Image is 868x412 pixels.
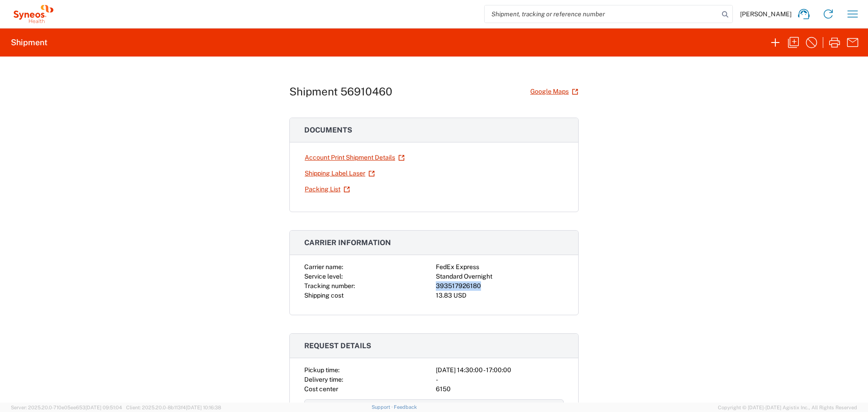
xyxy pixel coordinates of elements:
[485,5,719,23] input: Shipment, tracking or reference number
[372,404,394,410] a: Support
[436,262,564,272] div: FedEx Express
[436,384,564,394] div: 6150
[304,376,343,383] span: Delivery time:
[304,341,371,350] span: Request details
[718,403,857,412] span: Copyright © [DATE]-[DATE] Agistix Inc., All Rights Reserved
[304,238,391,247] span: Carrier information
[289,85,392,98] h1: Shipment 56910460
[304,126,352,134] span: Documents
[85,405,122,410] span: [DATE] 09:51:04
[304,166,375,181] a: Shipping Label Laser
[304,273,343,280] span: Service level:
[394,404,417,410] a: Feedback
[304,263,343,270] span: Carrier name:
[436,375,564,384] div: -
[530,84,579,99] a: Google Maps
[304,181,350,197] a: Packing List
[740,10,792,18] span: [PERSON_NAME]
[304,282,355,289] span: Tracking number:
[186,405,221,410] span: [DATE] 10:16:38
[304,366,340,374] span: Pickup time:
[436,272,564,281] div: Standard Overnight
[304,150,405,166] a: Account Print Shipment Details
[11,37,47,48] h2: Shipment
[11,405,122,410] span: Server: 2025.20.0-710e05ee653
[304,385,338,393] span: Cost center
[304,292,344,299] span: Shipping cost
[126,405,221,410] span: Client: 2025.20.0-8b113f4
[436,291,564,300] div: 13.83 USD
[436,281,564,291] div: 393517926180
[436,365,564,375] div: [DATE] 14:30:00 - 17:00:00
